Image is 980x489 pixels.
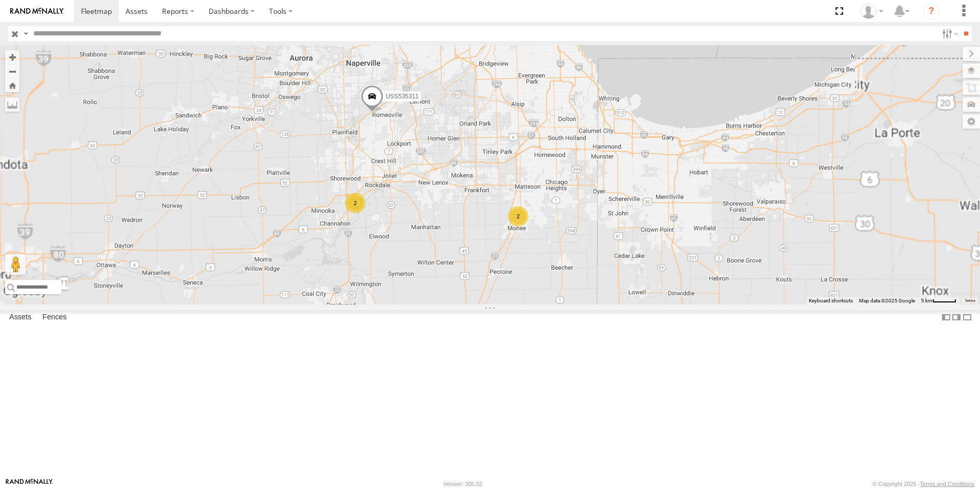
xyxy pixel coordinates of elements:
[963,114,980,129] label: Map Settings
[872,481,974,487] div: © Copyright 2025 -
[385,93,419,100] span: USS535311
[5,50,19,64] button: Zoom in
[918,297,959,304] button: Map Scale: 5 km per 43 pixels
[10,8,64,15] img: rand-logo.svg
[4,310,36,324] label: Assets
[443,481,482,487] div: Version: 305.02
[5,97,19,112] label: Measure
[859,298,915,303] span: Map data ©2025 Google
[5,78,19,92] button: Zoom Home
[923,3,940,19] i: ?
[345,193,365,213] div: 2
[857,4,887,19] div: John Nix
[5,254,26,275] button: Drag Pegman onto the map to open Street View
[37,310,72,324] label: Fences
[809,297,853,304] button: Keyboard shortcuts
[938,26,960,41] label: Search Filter Options
[965,299,975,303] a: Terms
[6,479,53,489] a: Visit our Website
[920,481,974,487] a: Terms and Conditions
[5,64,19,78] button: Zoom out
[921,298,932,303] span: 5 km
[508,206,528,227] div: 2
[941,310,951,325] label: Dock Summary Table to the Left
[951,310,962,325] label: Dock Summary Table to the Right
[962,310,972,325] label: Hide Summary Table
[22,26,30,41] label: Search Query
